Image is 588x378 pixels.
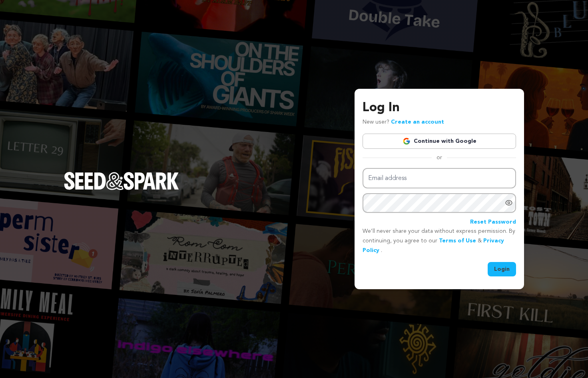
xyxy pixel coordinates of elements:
a: Show password as plain text. Warning: this will display your password on the screen. [505,199,513,207]
img: Seed&Spark Logo [64,172,179,190]
input: Email address [363,168,516,188]
a: Privacy Policy [363,238,504,253]
p: New user? [363,118,444,127]
a: Create an account [391,119,444,125]
p: We’ll never share your data without express permission. By continuing, you agree to our & . [363,227,516,255]
button: Login [488,262,516,276]
a: Reset Password [470,218,516,227]
span: or [432,154,447,162]
a: Continue with Google [363,134,516,149]
a: Seed&Spark Homepage [64,172,179,206]
img: Google logo [403,137,411,145]
a: Terms of Use [439,238,476,244]
h3: Log In [363,98,516,118]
